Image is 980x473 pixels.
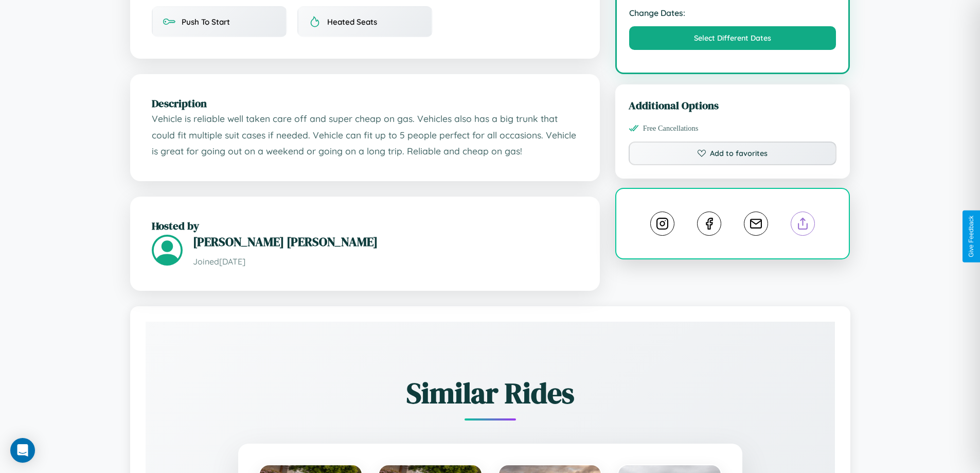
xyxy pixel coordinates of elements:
[182,373,799,413] h2: Similar Rides
[968,216,975,257] div: Give Feedback
[629,26,836,50] button: Select Different Dates
[643,124,699,133] span: Free Cancellations
[182,17,230,27] span: Push To Start
[629,8,836,18] strong: Change Dates:
[10,438,35,463] div: Open Intercom Messenger
[152,96,578,111] h2: Description
[152,218,578,233] h2: Hosted by
[629,142,837,165] button: Add to favorites
[629,98,837,113] h3: Additional Options
[327,17,377,27] span: Heated Seats
[193,233,578,250] h3: [PERSON_NAME] [PERSON_NAME]
[152,111,578,160] p: Vehicle is reliable well taken care off and super cheap on gas. Vehicles also has a big trunk tha...
[193,254,578,269] p: Joined [DATE]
